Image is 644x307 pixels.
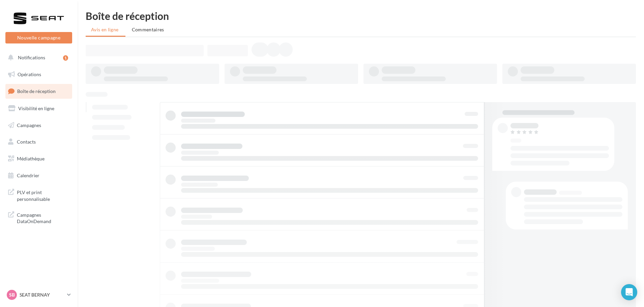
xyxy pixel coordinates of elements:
a: Médiathèque [4,152,74,166]
div: 1 [63,55,68,61]
a: Contacts [4,135,74,149]
a: SB SEAT BERNAY [5,288,72,301]
span: SB [9,291,15,298]
span: Commentaires [132,27,164,32]
div: Open Intercom Messenger [621,284,637,300]
button: Notifications 1 [4,51,71,65]
a: Campagnes [4,118,74,132]
span: Opérations [18,71,41,77]
span: PLV et print personnalisable [17,188,69,202]
span: Visibilité en ligne [18,105,54,111]
a: Calendrier [4,168,74,183]
span: Campagnes DataOnDemand [17,210,69,225]
span: Boîte de réception [17,88,56,94]
span: Campagnes [17,122,41,128]
span: Contacts [17,139,36,145]
a: Boîte de réception [4,84,74,98]
p: SEAT BERNAY [20,291,64,298]
div: Boîte de réception [86,11,636,21]
button: Nouvelle campagne [5,32,72,43]
a: PLV et print personnalisable [4,185,74,205]
a: Campagnes DataOnDemand [4,208,74,227]
span: Notifications [18,55,45,60]
span: Calendrier [17,173,39,178]
a: Visibilité en ligne [4,101,74,116]
a: Opérations [4,67,74,82]
span: Médiathèque [17,156,45,161]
